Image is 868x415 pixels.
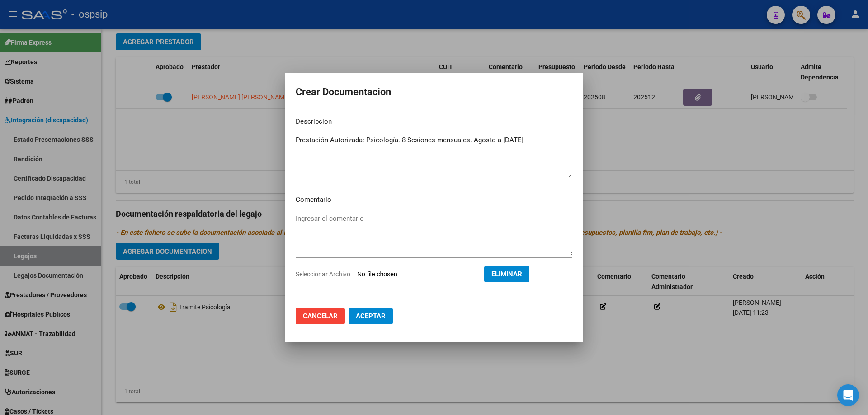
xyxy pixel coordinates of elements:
[349,308,393,324] button: Aceptar
[491,270,522,278] span: Eliminar
[356,312,386,320] span: Aceptar
[296,195,572,205] p: Comentario
[303,312,338,320] span: Cancelar
[296,117,572,127] p: Descripcion
[484,266,529,282] button: Eliminar
[837,384,859,406] div: Open Intercom Messenger
[296,308,345,324] button: Cancelar
[296,270,350,278] span: Seleccionar Archivo
[296,84,572,101] h2: Crear Documentacion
